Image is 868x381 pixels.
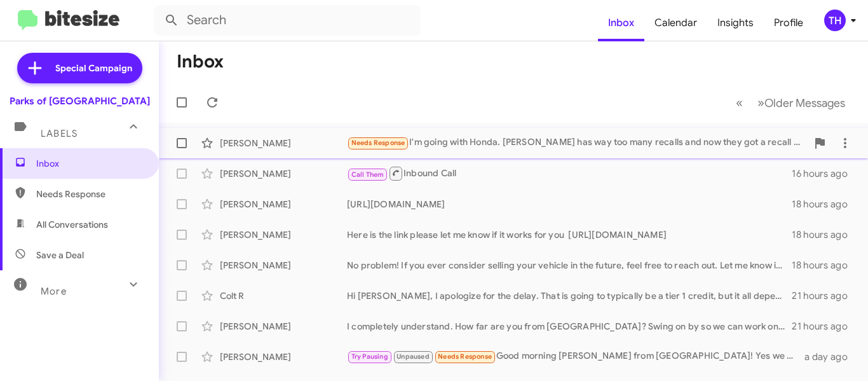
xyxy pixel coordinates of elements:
[351,170,384,179] span: Call Them
[757,95,764,111] span: »
[220,320,347,333] div: [PERSON_NAME]
[220,198,347,211] div: [PERSON_NAME]
[347,349,804,364] div: Good morning [PERSON_NAME] from [GEOGRAPHIC_DATA]! Yes we came down from the length and productiv...
[347,198,792,211] div: [URL][DOMAIN_NAME]
[347,289,792,302] div: Hi [PERSON_NAME], I apologize for the delay. That is going to typically be a tier 1 credit, but i...
[397,352,430,361] span: Unpaused
[736,95,743,111] span: «
[17,53,142,83] a: Special Campaign
[220,289,347,302] div: Colt R
[792,289,858,302] div: 21 hours ago
[347,135,807,150] div: I'm going with Honda. [PERSON_NAME] has way too many recalls and now they got a recall on the 1.5...
[55,62,132,74] span: Special Campaign
[750,90,853,116] button: Next
[764,96,845,110] span: Older Messages
[813,10,854,31] button: TH
[707,4,764,41] a: Insights
[36,157,144,170] span: Inbox
[177,52,224,72] h1: Inbox
[36,249,84,261] span: Save a Deal
[347,259,792,272] div: No problem! If you ever consider selling your vehicle in the future, feel free to reach out. Let ...
[792,167,858,180] div: 16 hours ago
[792,259,858,272] div: 18 hours ago
[220,259,347,272] div: [PERSON_NAME]
[728,90,750,116] button: Previous
[438,352,492,361] span: Needs Response
[351,352,388,361] span: Try Pausing
[351,139,405,147] span: Needs Response
[824,10,846,31] div: TH
[220,137,347,149] div: [PERSON_NAME]
[598,4,644,41] a: Inbox
[644,4,707,41] a: Calendar
[36,188,144,200] span: Needs Response
[347,165,792,181] div: Inbound Call
[41,286,67,297] span: More
[347,320,792,333] div: I completely understand. How far are you from [GEOGRAPHIC_DATA]? Swing on by so we can work on ge...
[792,228,858,241] div: 18 hours ago
[792,198,858,211] div: 18 hours ago
[804,350,858,363] div: a day ago
[36,218,108,231] span: All Conversations
[764,4,813,41] a: Profile
[220,350,347,363] div: [PERSON_NAME]
[729,90,853,116] nav: Page navigation example
[41,128,78,139] span: Labels
[220,228,347,241] div: [PERSON_NAME]
[347,228,792,241] div: Here is the link please let me know if it works for you [URL][DOMAIN_NAME]
[792,320,858,333] div: 21 hours ago
[154,5,421,36] input: Search
[220,167,347,180] div: [PERSON_NAME]
[10,95,150,107] div: Parks of [GEOGRAPHIC_DATA]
